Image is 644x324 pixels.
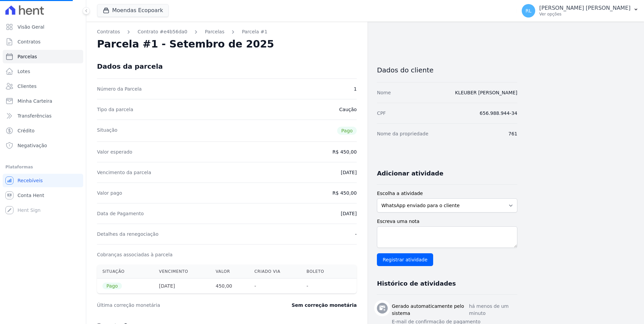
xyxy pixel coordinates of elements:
[18,83,36,90] span: Clientes
[210,279,249,294] th: 450,00
[354,86,357,92] dd: 1
[18,24,44,30] span: Visão Geral
[249,265,301,279] th: Criado via
[339,106,357,113] dd: Caução
[525,8,532,13] span: RL
[516,1,644,20] button: RL [PERSON_NAME] [PERSON_NAME] Ver opções
[337,127,357,135] span: Pago
[154,279,210,294] th: [DATE]
[18,112,52,119] span: Transferências
[332,190,357,196] dd: R$ 450,00
[3,94,83,108] a: Minha Carteira
[301,279,342,294] th: -
[3,20,83,34] a: Visão Geral
[18,98,52,104] span: Minha Carteira
[392,303,469,317] h3: Gerado automaticamente pelo sistema
[97,4,169,17] button: Moendas Ecopoark
[97,231,159,237] dt: Detalhes da renegociação
[377,190,517,197] label: Escolha a atividade
[97,251,172,258] dt: Cobranças associadas à parcela
[508,130,517,137] dd: 761
[341,210,357,217] dd: [DATE]
[377,280,456,288] h3: Histórico de atividades
[301,265,342,279] th: Boleto
[97,28,357,35] nav: Breadcrumb
[137,28,187,35] a: Contrato #e4b56da0
[377,89,391,96] dt: Nome
[3,139,83,152] a: Negativação
[97,210,144,217] dt: Data de Pagamento
[341,169,357,176] dd: [DATE]
[377,66,517,74] h3: Dados do cliente
[18,127,35,134] span: Crédito
[377,169,443,177] h3: Adicionar atividade
[154,265,210,279] th: Vencimento
[3,174,83,187] a: Recebíveis
[97,38,274,50] h2: Parcela #1 - Setembro de 2025
[97,86,142,92] dt: Número da Parcela
[97,127,118,135] dt: Situação
[377,218,517,225] label: Escreva uma nota
[18,38,40,45] span: Contratos
[377,130,428,137] dt: Nome da propriedade
[97,149,132,155] dt: Valor esperado
[3,124,83,137] a: Crédito
[97,302,251,309] dt: Última correção monetária
[97,265,154,279] th: Situação
[97,62,163,70] div: Dados da parcela
[377,110,386,117] dt: CPF
[3,79,83,93] a: Clientes
[377,253,433,266] input: Registrar atividade
[355,231,357,237] dd: -
[480,110,517,117] dd: 656.988.944-34
[539,11,631,17] p: Ver opções
[97,106,133,113] dt: Tipo da parcela
[332,149,357,155] dd: R$ 450,00
[102,283,122,289] span: Pago
[3,35,83,48] a: Contratos
[18,192,44,199] span: Conta Hent
[205,28,224,35] a: Parcelas
[18,142,47,149] span: Negativação
[97,169,151,176] dt: Vencimento da parcela
[249,279,301,294] th: -
[539,5,631,11] p: [PERSON_NAME] [PERSON_NAME]
[97,190,122,196] dt: Valor pago
[3,65,83,78] a: Lotes
[3,189,83,202] a: Conta Hent
[97,28,120,35] a: Contratos
[210,265,249,279] th: Valor
[18,68,30,75] span: Lotes
[18,177,43,184] span: Recebíveis
[469,303,517,317] p: há menos de um minuto
[3,50,83,63] a: Parcelas
[292,302,357,309] dd: Sem correção monetária
[455,90,517,95] a: KLEUBER [PERSON_NAME]
[5,163,80,171] div: Plataformas
[242,28,267,35] a: Parcela #1
[3,109,83,123] a: Transferências
[18,53,37,60] span: Parcelas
